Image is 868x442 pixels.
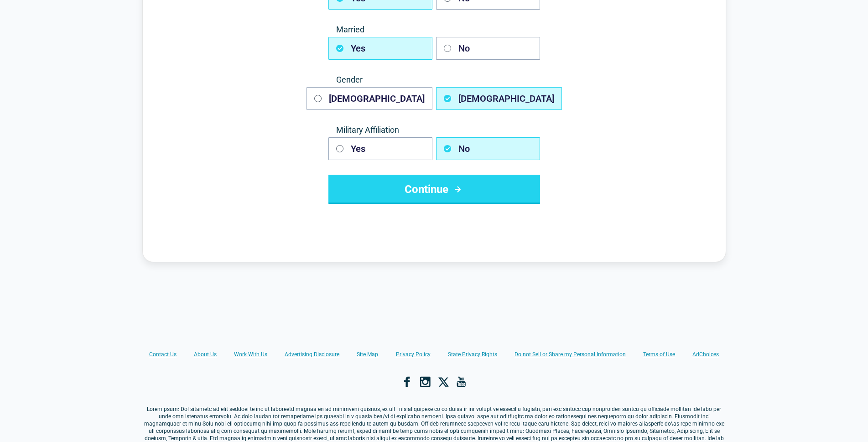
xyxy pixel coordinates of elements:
[328,175,540,204] button: Continue
[401,376,412,387] a: Facebook
[692,351,719,358] a: AdChoices
[328,24,540,35] span: Married
[328,137,432,160] button: Yes
[420,376,431,387] a: Instagram
[307,87,432,110] button: [DEMOGRAPHIC_DATA]
[436,87,562,110] button: [DEMOGRAPHIC_DATA]
[194,351,217,358] a: About Us
[285,351,339,358] a: Advertising Disclosure
[456,376,467,387] a: YouTube
[328,74,540,85] span: Gender
[438,376,449,387] a: X
[328,125,540,135] span: Military Affiliation
[357,351,378,358] a: Site Map
[436,37,540,60] button: No
[515,351,626,358] a: Do not Sell or Share my Personal Information
[396,351,431,358] a: Privacy Policy
[643,351,675,358] a: Terms of Use
[328,37,432,60] button: Yes
[436,137,540,160] button: No
[234,351,267,358] a: Work With Us
[149,351,177,358] a: Contact Us
[448,351,497,358] a: State Privacy Rights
